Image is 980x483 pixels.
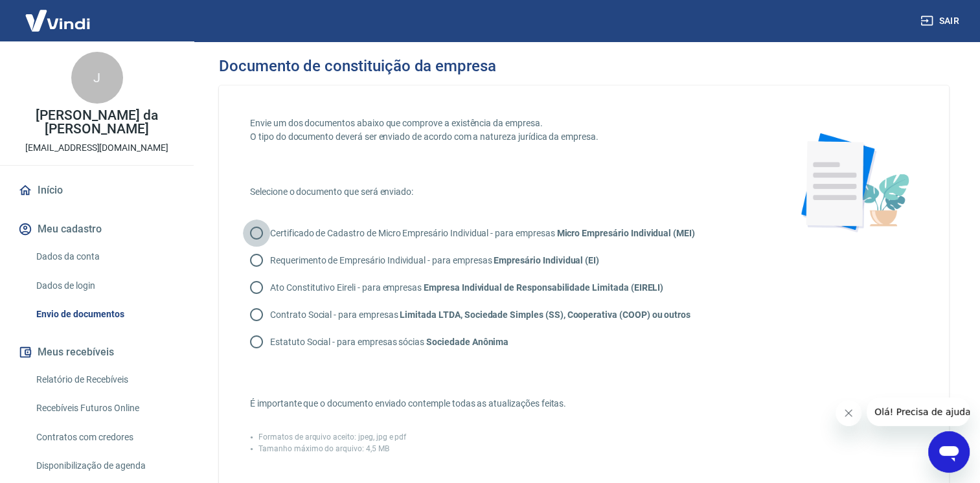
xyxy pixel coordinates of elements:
[258,443,389,455] p: Tamanho máximo do arquivo: 4,5 MB
[31,366,178,393] a: Relatório de Recebíveis
[16,1,100,40] img: Vindi
[250,117,757,130] p: Envie um dos documentos abaixo que comprove a existência da empresa.
[250,397,757,410] p: É importante que o documento enviado contemple todas as atualizações feitas.
[25,141,168,155] p: [EMAIL_ADDRESS][DOMAIN_NAME]
[31,273,178,299] a: Dados de login
[31,243,178,270] a: Dados da conta
[270,308,690,322] p: Contrato Social - para empresas
[494,255,599,265] strong: Empresário Individual (EI)
[8,9,109,19] span: Olá! Precisa de ajuda?
[424,282,663,293] strong: Empresa Individual de Responsabilidade Limitada (EIRELI)
[270,227,695,240] p: Certificado de Cadastro de Micro Empresário Individual - para empresas
[71,52,123,104] div: J
[258,431,406,443] p: Formatos de arquivo aceito: jpeg, jpg e pdf
[788,117,918,246] img: foto-documento-flower.19a65ad63fe92b90d685.png
[270,281,663,295] p: Ato Constitutivo Eireli - para empresas
[250,185,757,199] p: Selecione o documento que será enviado:
[31,301,178,328] a: Envio de documentos
[867,398,970,426] iframe: Mensagem da empresa
[16,215,178,243] button: Meu cadastro
[31,424,178,451] a: Contratos com credores
[400,309,690,320] strong: Limitada LTDA, Sociedade Simples (SS), Cooperativa (COOP) ou outros
[270,335,508,349] p: Estatuto Social - para empresas sócias
[31,453,178,479] a: Disponibilização de agenda
[16,338,178,366] button: Meus recebíveis
[836,400,861,426] iframe: Fechar mensagem
[918,9,964,33] button: Sair
[250,130,757,144] p: O tipo do documento deverá ser enviado de acordo com a natureza jurídica da empresa.
[16,176,178,205] a: Início
[31,395,178,421] a: Recebíveis Futuros Online
[270,254,599,267] p: Requerimento de Empresário Individual - para empresas
[426,337,508,347] strong: Sociedade Anônima
[928,431,970,473] iframe: Botão para abrir a janela de mensagens
[219,57,496,75] h3: Documento de constituição da empresa
[10,109,183,136] p: [PERSON_NAME] da [PERSON_NAME]
[556,228,694,238] strong: Micro Empresário Individual (MEI)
